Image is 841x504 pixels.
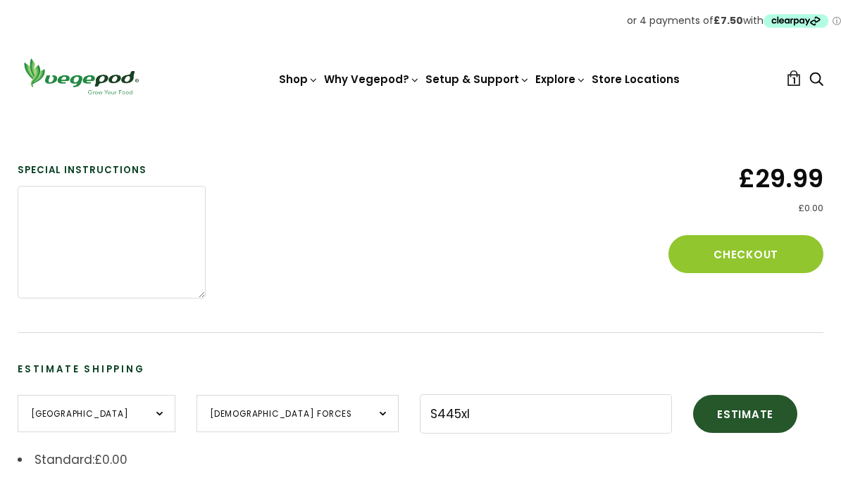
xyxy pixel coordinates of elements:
a: Why Vegepod? [324,72,420,87]
span: £29.99 [635,163,823,194]
a: Store Locations [592,72,680,87]
button: Checkout [668,235,823,273]
button: Estimate [693,395,797,433]
li: Standard: [18,451,823,470]
select: Province [197,395,399,432]
input: Zip Code [420,394,672,434]
img: Vegepod [18,56,144,96]
select: Country [18,395,175,432]
span: £0.00 [798,201,823,215]
h3: Estimate Shipping [18,363,823,377]
a: Explore [535,72,586,87]
a: Setup & Support [425,72,530,87]
a: Search [809,73,823,87]
span: £0.00 [94,451,127,468]
span: 1 [792,74,796,87]
label: Special instructions [18,163,206,177]
a: Shop [279,72,318,87]
a: 1 [786,70,802,86]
